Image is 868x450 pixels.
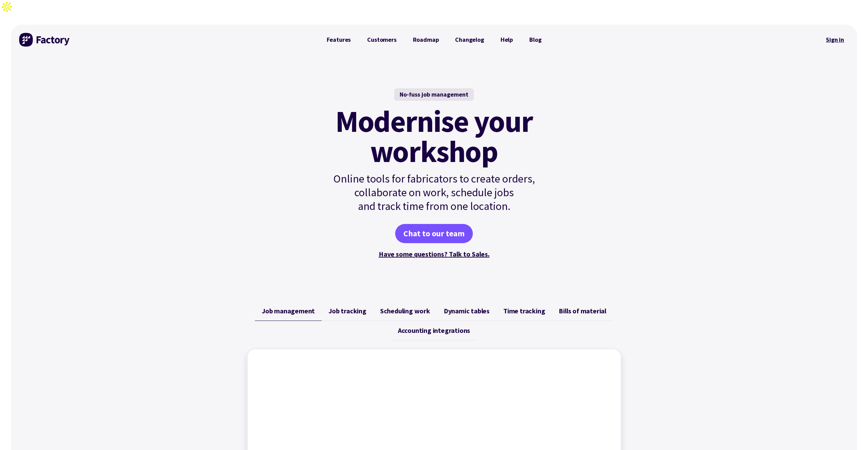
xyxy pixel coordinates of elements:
[379,250,490,258] a: Have some questions? Talk to Sales.
[503,307,545,315] span: Time tracking
[444,307,490,315] span: Dynamic tables
[821,32,849,48] nav: Secondary Navigation
[380,307,430,315] span: Scheduling work
[394,88,474,101] div: No-fuss job management
[754,376,868,450] iframe: Chat Widget
[328,307,366,315] span: Job tracking
[319,33,550,47] nav: Primary Navigation
[395,224,473,243] a: Chat to our team
[559,307,606,315] span: Bills of material
[319,33,359,47] a: Features
[335,106,533,166] mark: Modernise your workshop
[447,33,492,47] a: Changelog
[319,172,550,213] p: Online tools for fabricators to create orders, collaborate on work, schedule jobs and track time ...
[359,33,404,47] a: Customers
[19,33,70,47] img: Factory
[405,33,447,47] a: Roadmap
[821,32,849,48] a: Sign in
[521,33,549,47] a: Blog
[262,307,315,315] span: Job management
[398,326,470,335] span: Accounting integrations
[492,33,521,47] a: Help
